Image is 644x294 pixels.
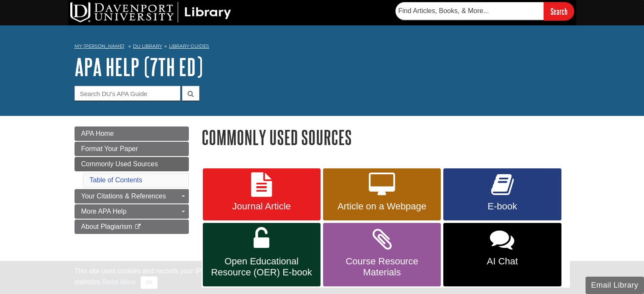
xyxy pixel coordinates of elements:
[323,223,441,286] a: Course Resource Materials
[203,223,321,286] a: Open Educational Resource (OER) E-book
[81,145,138,152] span: Format Your Paper
[395,2,574,20] form: Searches DU Library's articles, books, and more
[70,2,231,22] img: DU Library
[75,86,180,101] input: Search DU's APA Guide
[209,256,314,278] span: Open Educational Resource (OER) E-book
[329,256,434,278] span: Course Resource Materials
[443,223,561,286] a: AI Chat
[90,176,143,184] a: Table of Contents
[450,201,555,212] span: E-book
[202,126,570,148] h1: Commonly Used Sources
[134,224,141,230] i: This link opens in a new window
[450,256,555,267] span: AI Chat
[75,126,189,234] div: Guide Page Menu
[169,43,209,49] a: Library Guides
[75,157,189,171] a: Commonly Used Sources
[81,160,158,168] span: Commonly Used Sources
[81,208,127,215] span: More APA Help
[75,41,570,54] nav: breadcrumb
[81,192,166,200] span: Your Citations & References
[75,189,189,203] a: Your Citations & References
[323,168,441,221] a: Article on a Webpage
[75,54,203,80] a: APA Help (7th Ed)
[586,277,644,294] button: Email Library
[75,43,124,50] a: My [PERSON_NAME]
[203,168,321,221] a: Journal Article
[443,168,561,221] a: E-book
[102,278,135,286] a: Read More
[81,223,133,230] span: About Plagiarism
[81,130,114,137] span: APA Home
[141,276,157,289] button: Close
[75,142,189,156] a: Format Your Paper
[75,126,189,141] a: APA Home
[209,201,314,212] span: Journal Article
[329,201,434,212] span: Article on a Webpage
[75,220,189,234] a: About Plagiarism
[544,2,574,20] input: Search
[75,266,570,289] div: This site uses cookies and records your IP address for usage statistics. Additionally, we use Goo...
[75,204,189,219] a: More APA Help
[133,43,162,49] a: DU Library
[395,2,544,20] input: Find Articles, Books, & More...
